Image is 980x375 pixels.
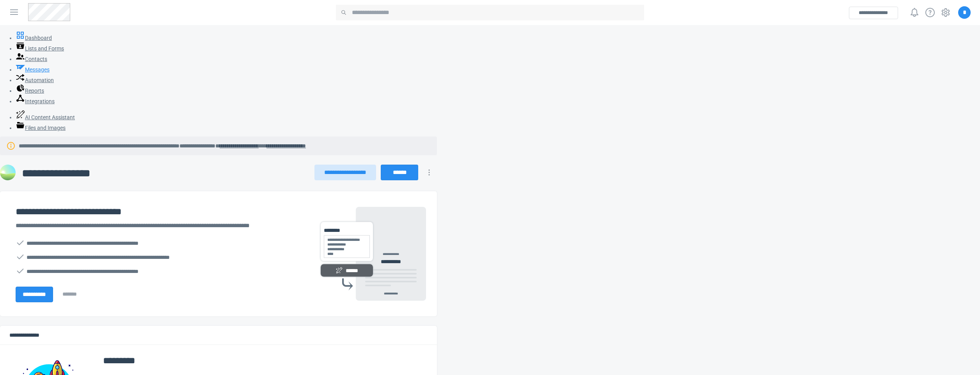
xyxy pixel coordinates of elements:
span: Integrations [25,98,55,104]
a: Files and Images [16,125,66,131]
a: AI Content Assistant [16,114,75,120]
a: Messages [16,66,50,73]
a: Dashboard [16,35,52,41]
span: AI Content Assistant [25,114,75,120]
span: Contacts [25,56,47,62]
a: Automation [16,77,54,83]
span: Messages [25,66,50,73]
span: Files and Images [25,125,66,131]
a: Lists and Forms [16,45,64,52]
a: Contacts [16,56,47,62]
span: Lists and Forms [25,45,64,52]
span: Automation [25,77,54,83]
a: Integrations [16,98,55,104]
a: Reports [16,88,44,94]
span: Dashboard [25,35,52,41]
span: Reports [25,88,44,94]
